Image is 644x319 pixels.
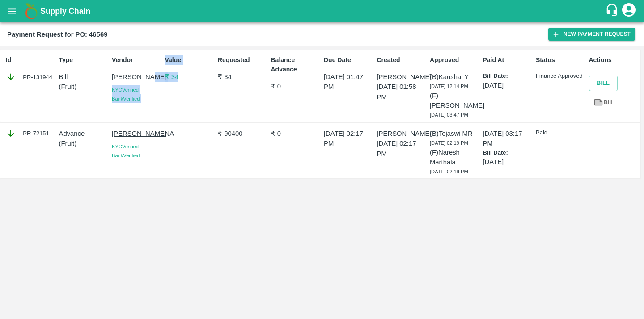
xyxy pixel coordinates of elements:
[2,1,22,21] button: open drawer
[536,55,585,65] p: Status
[430,169,468,174] span: [DATE] 02:19 PM
[7,31,107,38] b: Payment Request for PO: 46569
[483,80,533,90] p: [DATE]
[324,72,373,92] p: [DATE] 01:47 PM
[483,55,533,65] p: Paid At
[40,5,605,17] a: Supply Chain
[59,55,109,65] p: Type
[377,55,427,65] p: Created
[112,72,161,82] p: [PERSON_NAME]
[218,55,267,65] p: Requested
[536,72,585,80] p: Finance Approved
[605,3,621,19] div: customer-support
[589,76,618,91] button: Bill
[218,129,267,139] p: ₹ 90400
[59,139,109,148] p: ( Fruit )
[377,82,427,102] p: [DATE] 01:58 PM
[59,129,109,139] p: Advance
[430,147,479,168] p: (F) Naresh Marthala
[324,129,373,149] p: [DATE] 02:17 PM
[112,144,139,149] span: KYC Verified
[430,129,479,139] p: (B) Tejaswi MR
[536,129,585,137] p: Paid
[112,129,161,139] p: [PERSON_NAME]
[430,84,468,89] span: [DATE] 12:14 PM
[112,96,140,101] span: Bank Verified
[112,87,139,92] span: KYC Verified
[112,55,161,65] p: Vendor
[112,153,140,158] span: Bank Verified
[430,72,479,82] p: (B) Kaushal Y
[324,55,373,65] p: Due Date
[6,129,55,139] div: PR-72151
[59,82,109,92] p: ( Fruit )
[6,55,55,65] p: Id
[271,55,321,74] p: Balance Advance
[483,157,533,167] p: [DATE]
[59,72,109,82] p: Bill
[430,55,479,65] p: Approved
[483,129,533,149] p: [DATE] 03:17 PM
[430,140,468,146] span: [DATE] 02:19 PM
[377,139,427,159] p: [DATE] 02:17 PM
[165,72,215,82] p: ₹ 34
[589,95,618,110] a: Bill
[165,129,215,139] p: NA
[271,129,321,139] p: ₹ 0
[483,149,533,157] p: Bill Date:
[377,72,427,82] p: [PERSON_NAME]
[430,91,479,111] p: (F) [PERSON_NAME]
[430,112,468,118] span: [DATE] 03:47 PM
[218,72,267,82] p: ₹ 34
[22,2,40,20] img: logo
[40,7,90,16] b: Supply Chain
[165,55,215,65] p: Value
[271,81,321,91] p: ₹ 0
[6,72,55,82] div: PR-131944
[548,28,635,41] button: New Payment Request
[377,129,427,139] p: [PERSON_NAME]
[589,55,639,65] p: Actions
[621,2,637,21] div: account of current user
[483,72,533,80] p: Bill Date:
